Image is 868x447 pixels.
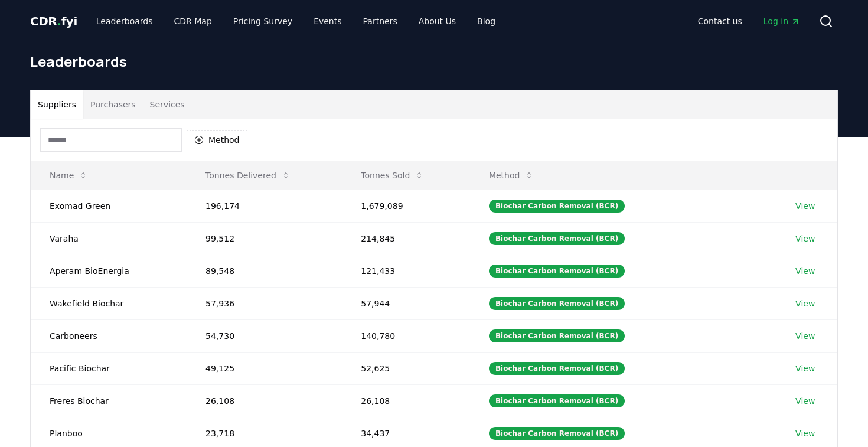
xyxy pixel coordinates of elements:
[31,384,187,417] td: Freres Biochar
[489,362,625,375] div: Biochar Carbon Removal (BCR)
[795,200,815,212] a: View
[31,352,187,384] td: Pacific Biochar
[342,384,470,417] td: 26,108
[143,90,192,119] button: Services
[342,222,470,255] td: 214,845
[187,255,342,287] td: 89,548
[795,265,815,277] a: View
[165,11,221,32] a: CDR Map
[187,130,247,149] button: Method
[30,13,77,30] a: CDR.fyi
[351,164,433,187] button: Tonnes Sold
[795,233,815,244] a: View
[187,287,342,319] td: 57,936
[489,265,625,278] div: Biochar Carbon Removal (BCR)
[57,14,61,28] span: .
[187,222,342,255] td: 99,512
[40,164,97,187] button: Name
[754,11,810,32] a: Log in
[30,52,838,71] h1: Leaderboards
[354,11,407,32] a: Partners
[30,14,77,28] span: CDR fyi
[342,255,470,287] td: 121,433
[342,319,470,352] td: 140,780
[688,11,752,32] a: Contact us
[31,319,187,352] td: Carboneers
[342,287,470,319] td: 57,944
[31,222,187,255] td: Varaha
[187,384,342,417] td: 26,108
[795,395,815,407] a: View
[87,11,505,32] nav: Main
[342,190,470,222] td: 1,679,089
[31,190,187,222] td: Exomad Green
[795,330,815,342] a: View
[795,363,815,374] a: View
[489,329,625,342] div: Biochar Carbon Removal (BCR)
[31,255,187,287] td: Aperam BioEnergia
[31,90,83,119] button: Suppliers
[489,394,625,407] div: Biochar Carbon Removal (BCR)
[489,232,625,245] div: Biochar Carbon Removal (BCR)
[304,11,351,32] a: Events
[479,164,544,187] button: Method
[795,428,815,439] a: View
[342,352,470,384] td: 52,625
[763,15,800,27] span: Log in
[468,11,505,32] a: Blog
[83,90,143,119] button: Purchasers
[196,164,300,187] button: Tonnes Delivered
[409,11,465,32] a: About Us
[489,200,625,213] div: Biochar Carbon Removal (BCR)
[187,352,342,384] td: 49,125
[224,11,302,32] a: Pricing Survey
[489,427,625,440] div: Biochar Carbon Removal (BCR)
[489,297,625,310] div: Biochar Carbon Removal (BCR)
[187,319,342,352] td: 54,730
[187,190,342,222] td: 196,174
[87,11,162,32] a: Leaderboards
[688,11,810,32] nav: Main
[31,287,187,319] td: Wakefield Biochar
[795,298,815,309] a: View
